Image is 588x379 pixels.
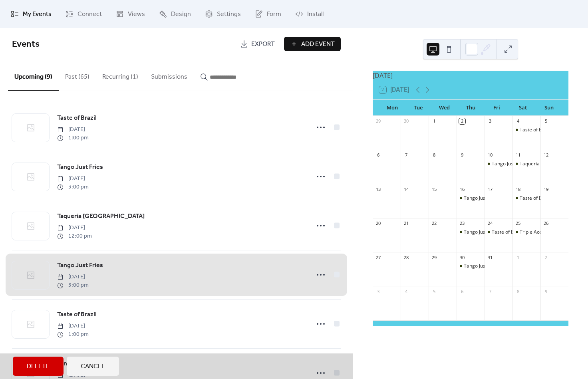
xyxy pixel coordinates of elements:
div: Tango Just Fries [457,229,485,236]
div: 6 [375,152,381,158]
div: Tango Just Fries [464,229,499,236]
button: Delete [13,357,64,376]
div: 28 [403,254,409,260]
div: Taqueria La Marea [513,161,540,167]
div: 29 [375,118,381,124]
div: 5 [431,288,437,294]
div: Triple Aces Smoke Shack [513,229,540,236]
div: Taste of Brazil [492,229,524,236]
div: Tango Just Fries [492,161,527,167]
div: 10 [487,152,493,158]
div: 30 [403,118,409,124]
div: Thu [457,100,483,116]
div: 26 [543,220,549,226]
div: Tango Just Fries [457,195,485,202]
button: Cancel [67,357,119,376]
div: 19 [543,186,549,192]
div: Taste of Brazil [520,195,552,202]
div: Mon [379,100,405,116]
div: Tango Just Fries [457,263,485,270]
span: Views [128,10,145,19]
div: 7 [403,152,409,158]
div: Wed [431,100,457,116]
div: 3 [375,288,381,294]
a: Install [289,3,330,25]
div: Sun [536,100,562,116]
span: Delete [27,362,50,371]
a: Connect [60,3,108,25]
button: Upcoming (9) [8,60,59,91]
div: Taste of Brazil [513,195,540,202]
div: 22 [431,220,437,226]
div: 18 [515,186,521,192]
span: Connect [77,10,102,19]
div: Taste of Brazil [513,127,540,133]
div: 6 [459,288,465,294]
div: Tango Just Fries [464,263,499,270]
div: 2 [543,254,549,260]
span: Settings [217,10,241,19]
span: Cancel [81,362,105,371]
span: My Events [23,10,52,19]
span: Events [12,36,40,53]
div: 21 [403,220,409,226]
div: 27 [375,254,381,260]
div: Tue [405,100,431,116]
a: Export [234,37,281,51]
span: Form [267,10,281,19]
div: 14 [403,186,409,192]
div: 8 [515,288,521,294]
div: 25 [515,220,521,226]
button: Submissions [145,60,194,90]
div: 4 [403,288,409,294]
div: Tango Just Fries [464,195,499,202]
div: 9 [543,288,549,294]
div: 5 [543,118,549,124]
div: 12 [543,152,549,158]
div: 2 [459,118,465,124]
div: Taste of Brazil [520,127,552,133]
button: Past (65) [59,60,96,90]
a: Settings [199,3,247,25]
div: 30 [459,254,465,260]
div: Tango Just Fries [485,161,513,167]
div: 23 [459,220,465,226]
span: Export [251,40,275,49]
div: Sat [510,100,536,116]
a: Design [153,3,197,25]
div: 7 [487,288,493,294]
div: 13 [375,186,381,192]
div: 4 [515,118,521,124]
div: 20 [375,220,381,226]
div: 16 [459,186,465,192]
button: Add Event [284,37,341,51]
div: 9 [459,152,465,158]
span: Install [307,10,324,19]
div: 17 [487,186,493,192]
span: Design [171,10,191,19]
div: 24 [487,220,493,226]
div: Fri [484,100,510,116]
div: 11 [515,152,521,158]
span: Add Event [301,40,335,49]
div: Taste of Brazil [485,229,513,236]
button: Recurring (1) [96,60,145,90]
div: Triple Aces Smoke Shack [520,229,575,236]
div: [DATE] [373,71,568,80]
div: 1 [431,118,437,124]
a: Form [249,3,287,25]
div: 1 [515,254,521,260]
a: My Events [5,3,58,25]
div: 15 [431,186,437,192]
a: Views [110,3,151,25]
div: 29 [431,254,437,260]
div: 3 [487,118,493,124]
div: 8 [431,152,437,158]
div: 31 [487,254,493,260]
